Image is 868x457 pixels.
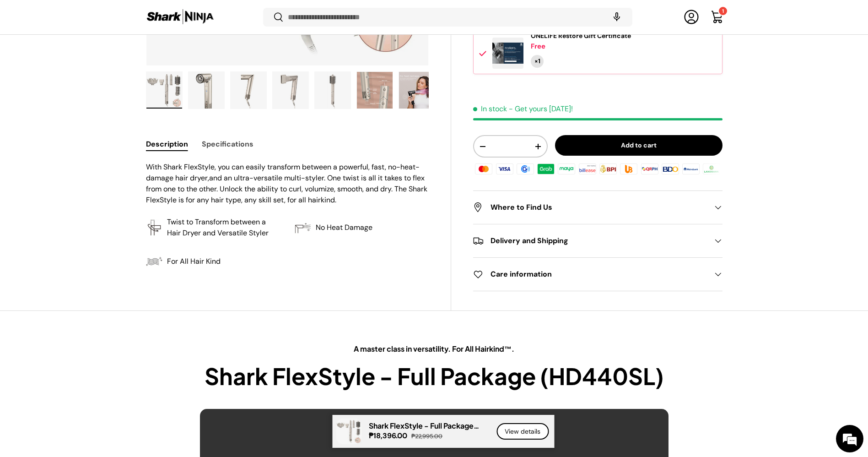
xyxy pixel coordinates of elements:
div: Chat with us now [48,51,154,63]
p: - Get yours [DATE]! [509,104,573,114]
img: Shark FlexStyle - Full Package (HD440SL) [231,72,266,109]
p: Twist to Transform between a Hair Dryer and Versatile Styler [167,217,280,239]
summary: Delivery and Shipping [473,225,722,258]
img: visa [494,162,514,176]
button: Description [146,134,188,154]
a: View details [496,423,549,440]
img: shark-flexstyle-esential-package-air-drying-unit-full-view-sharkninja-philippines [189,72,224,109]
div: Quantity [531,55,544,68]
span: We're online! [53,115,126,208]
h2: Care information [473,269,707,280]
speech-search-button: Search by voice [602,7,631,27]
img: maya [556,162,577,176]
p: A master class in versatility. For All Hairkind™. [200,343,669,354]
strong: ₱18,396.00 [369,431,410,441]
span: In stock [473,104,507,114]
p: With Shark FlexStyle, you can easily transform between a powerful, fast, no-heat-damage hair drye... [146,162,429,206]
span: 1 [722,8,724,15]
s: ₱22,995.00 [411,432,442,440]
span: ONELIFE Restore Gift Certificate [531,32,631,40]
p: Shark FlexStyle - Full Package (HD440SL) [369,421,485,430]
div: Minimize live chat window [150,5,172,27]
summary: Care information [473,258,722,291]
img: bdo [660,162,680,176]
img: qrph [639,162,659,176]
button: Specifications [202,134,253,154]
img: master [474,162,494,176]
img: shark-flexstyle-esential-package-air-drying-with-styling-concentrator-unit-left-side-view-sharkni... [273,72,308,109]
img: shark-flexstyle-full-package-what's-in-the-box-full-view-sharkninja-philippines [336,419,361,444]
img: billease [577,162,598,176]
img: landbank [701,162,722,176]
button: Add to cart [555,136,722,156]
img: Shark Ninja Philippines [146,8,215,26]
h2: Where to Find Us [473,202,707,213]
h2: Shark FlexStyle - Full Package (HD440SL) [200,362,669,390]
p: No Heat Damage [316,222,372,233]
img: ubp [619,162,639,176]
img: metrobank [681,162,701,176]
img: Shark FlexStyle - Full Package (HD440SL) [315,72,350,109]
summary: Where to Find Us [473,191,722,224]
img: grabpay [536,162,556,176]
img: shark-flexstyle-esential-package-ho-heat-damage-infographic-full-view-sharkninja-philippines [399,72,435,109]
img: gcash [515,162,535,176]
a: ONELIFE Restore Gift Certificate [531,33,631,40]
h2: Delivery and Shipping [473,236,707,247]
img: shark-flexstyle-esential-package-air-dyring-unit-functions-infographic-full-view-sharkninja-phili... [357,72,393,109]
div: Free [531,42,545,52]
p: For All Hair Kind [167,256,221,267]
img: shark-flexstyle-full-package-what's-in-the-box-full-view-sharkninja-philippines [146,72,182,109]
img: bpi [598,162,618,176]
textarea: Type your message and hit 'Enter' [5,250,174,282]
